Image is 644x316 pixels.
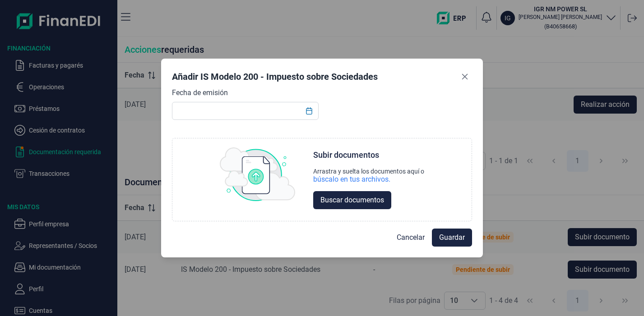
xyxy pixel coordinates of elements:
[220,147,296,202] img: upload img
[313,175,424,184] div: búscalo en tus archivos.
[458,69,472,84] button: Close
[301,103,318,119] button: Choose Date
[172,70,378,83] div: Añadir IS Modelo 200 - Impuesto sobre Sociedades
[313,168,424,175] div: Arrastra y suelta los documentos aquí o
[313,150,379,160] div: Subir documentos
[439,232,465,243] span: Guardar
[172,87,228,98] label: Fecha de emisión
[313,191,391,209] button: Buscar documentos
[432,229,472,247] button: Guardar
[397,232,425,243] span: Cancelar
[389,229,432,247] button: Cancelar
[320,195,384,206] span: Buscar documentos
[313,175,390,184] div: búscalo en tus archivos.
